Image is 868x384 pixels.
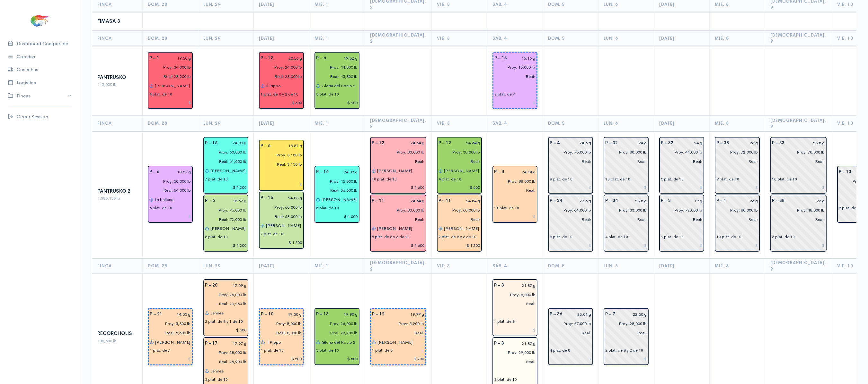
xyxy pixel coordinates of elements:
[490,167,508,177] div: P – 4
[548,308,593,365] div: Piscina: 36 Peso: 23.01 g Libras Proy: 27,000 lb Empacadora: Sin asignar Plataformas: 4 plat. de 8
[494,205,519,211] div: 11 plat. de 10
[605,354,647,363] input: $
[709,116,765,131] th: Mié. 8
[146,310,166,319] div: P – 21
[492,279,537,336] div: Piscina: 3 Peso: 21.87 g Libras Proy: 6,000 lb Empacadora: Ceaexport Plataformas: 1 plat. de 8
[316,98,358,107] input: $
[713,157,758,166] input: pescadas
[166,310,191,319] input: g
[148,308,193,365] div: Piscina: 21 Tipo: Raleo Peso: 14.55 g Libras Proy: 5,300 lb Libras Reales: 5,500 lb Rendimiento: ...
[203,279,248,336] div: Piscina: 20 Peso: 17.09 g Libras Proy: 26,000 lb Libras Reales: 23,250 lb Rendimiento: 89.4% Empa...
[511,54,536,63] input: g
[550,183,591,192] input: $
[494,91,515,97] div: 2 plat. de 7
[92,116,143,131] th: Finca
[543,116,598,131] th: Dom. 5
[601,138,622,148] div: P – 32
[765,30,832,46] th: [DEMOGRAPHIC_DATA]. 9
[203,137,248,194] div: Piscina: 16 Peso: 24.03 g Libras Proy: 60,000 lb Libras Reales: 61,050 lb Rendimiento: 101.8% Emp...
[494,98,536,107] input: $
[332,167,358,177] input: g
[605,241,647,250] input: $
[713,215,758,224] input: pescadas
[259,192,304,249] div: Piscina: 16 Peso: 24.03 g Libras Proy: 60,000 lb Libras Reales: 63,000 lb Rendimiento: 105.0% Emp...
[314,166,359,223] div: Piscina: 16 Peso: 24.03 g Libras Proy: 45,000 lb Libras Reales: 36,600 lb Rendimiento: 81.3% Empa...
[546,215,591,224] input: pescadas
[490,290,536,299] input: estimadas
[622,196,647,205] input: g
[261,354,302,363] input: $
[146,319,191,328] input: estimadas
[314,308,359,365] div: Piscina: 13 Peso: 19.90 g Libras Proy: 26,000 lb Libras Reales: 23,200 lb Rendimiento: 89.2% Empa...
[490,357,536,366] input: pescadas
[143,30,198,46] th: Dom. 28
[487,116,543,131] th: Sáb. 4
[431,258,487,274] th: Vie. 3
[455,196,480,205] input: g
[257,72,302,81] input: pescadas
[491,63,536,72] input: estimadas
[435,157,480,166] input: pescadas
[370,195,426,252] div: Piscina: 11 Peso: 24.54 g Libras Proy: 80,000 lb Empacadora: Promarisco Gabarra: Ahinoa Plataform...
[492,166,537,223] div: Piscina: 4 Peso: 24.14 g Libras Proy: 88,000 lb Empacadora: Cofimar Plataformas: 11 plat. de 10
[768,215,825,224] input: pescadas
[149,98,191,107] input: $
[368,157,425,166] input: pescadas
[205,325,247,335] input: $
[654,116,709,131] th: [DATE]
[546,328,591,338] input: pescadas
[566,196,591,205] input: g
[221,138,247,148] input: g
[491,72,536,81] input: pescadas
[330,54,358,63] input: g
[370,137,426,194] div: Piscina: 12 Peso: 24.64 g Libras Proy: 80,000 lb Empacadora: Promarisco Gabarra: Ahinoa Plataform...
[254,258,309,274] th: [DATE]
[604,195,649,252] div: Piscina: 34 Peso: 23.5 g Libras Proy: 33,000 lb Empacadora: Sin asignar Plataformas: 4 plat. de 10
[657,196,675,205] div: P – 3
[508,281,536,290] input: g
[487,258,543,274] th: Sáb. 4
[546,319,591,328] input: estimadas
[788,138,825,148] input: g
[163,167,191,177] input: g
[431,116,487,131] th: Vie. 3
[146,54,163,63] div: P – 1
[312,186,358,195] input: pescadas
[772,183,825,192] input: $
[257,160,302,169] input: pescadas
[550,354,591,363] input: $
[546,147,591,157] input: estimadas
[490,177,536,186] input: estimadas
[201,196,219,205] div: P – 6
[97,196,120,201] span: 1,386,150 lb
[438,176,461,182] div: 4 plat. de 10
[605,176,630,182] div: 10 plat. de 10
[274,141,302,151] input: g
[657,147,703,157] input: estimadas
[365,258,432,274] th: [DEMOGRAPHIC_DATA]. 2
[146,186,191,195] input: pescadas
[372,234,410,240] div: 5 plat. de 8 y 6 de 10
[372,176,397,182] div: 10 plat. de 10
[97,74,137,81] div: Pantrusko
[768,196,788,205] div: P – 38
[438,234,476,240] div: 2 plat. de 8 y 6 de 10
[492,52,537,109] div: Piscina: 13 Tipo: Raleo Peso: 15.16 g Libras Proy: 13,000 lb Empacadora: Songa Plataformas: 2 pla...
[221,281,247,290] input: g
[713,205,758,215] input: estimadas
[150,354,191,363] input: $
[316,91,339,97] div: 5 plat. de 10
[261,98,302,107] input: $
[661,241,703,250] input: $
[601,196,622,205] div: P – 34
[677,138,703,148] input: g
[772,234,795,240] div: 6 plat. de 10
[605,234,628,240] div: 4 plat. de 10
[546,157,591,166] input: pescadas
[622,138,647,148] input: g
[598,258,654,274] th: Lun. 6
[659,195,704,252] div: Piscina: 3 Peso: 19 g Libras Proy: 72,000 lb Empacadora: Sin asignar Plataformas: 9 plat. de 10
[490,281,508,290] div: P – 3
[97,188,137,195] div: Pantrusko 2
[257,54,277,63] div: P – 12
